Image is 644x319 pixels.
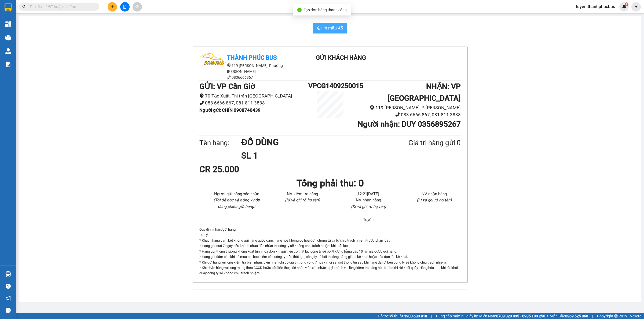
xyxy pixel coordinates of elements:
img: logo.jpg [199,53,226,80]
button: file-add [120,2,130,12]
b: Gửi khách hàng [33,8,53,33]
input: Tìm tên, số ĐT hoặc mã đơn [30,4,93,10]
b: Thành Phúc Bus [7,35,27,60]
h1: SL 1 [241,149,382,162]
span: tuyen.thanhphucbus [572,3,619,10]
span: message [6,308,11,313]
p: Lưu ý: [199,232,461,238]
p: * Hàng gửi quá 7 ngày nếu khách chưa đến nhận thì công ty sẽ không chịu trách nhiệm khi thất lạc. [199,243,461,249]
i: (Kí và ghi rõ họ tên) [285,198,320,202]
b: Gửi khách hàng [316,54,366,61]
span: plus [111,5,114,9]
span: | [592,313,593,319]
span: Cung cấp máy in - giấy in: [436,313,478,319]
strong: 1900 633 818 [404,314,427,318]
b: NHẬN : VP [GEOGRAPHIC_DATA] [387,82,461,103]
span: aim [135,5,139,9]
li: 12:21[DATE] [342,191,395,197]
span: caret-down [634,4,639,9]
li: NV kiểm tra hàng [276,191,329,197]
strong: 0369 525 060 [565,314,588,318]
h1: Tổng phải thu: 0 [199,176,461,191]
span: printer [317,26,321,31]
img: warehouse-icon [5,271,11,277]
p: * Khi nhận hàng vui lòng mang theo CCCD hoặc số điện thoại để nhân viên xác nhận, quý khách vui l... [199,265,461,276]
p: * Hàng gửi thông thường không xuất trình hóa đơn khi gửi, nếu có thất lạc công ty sẽ bồi thường b... [199,249,461,254]
span: 1 [625,2,627,6]
li: 083 6666 867, 081 811 3838 [352,111,461,118]
p: * Khách hàng cam kết không gửi hàng quốc cấm, hàng hóa không có hóa đơn chứng từ và tự chịu trách... [199,238,461,243]
span: environment [227,63,231,67]
li: Tuyền [342,217,395,223]
span: Miền Bắc [550,313,588,319]
button: aim [133,2,142,12]
p: * Hàng gửi đảm bảo khi có mua phí bảo hiểm bên công ty, nếu thất lạc, công ty sẽ bồi thường bằng ... [199,254,461,260]
button: printerIn mẫu A5 [313,23,347,33]
div: CR 25.000 [199,163,286,176]
span: Miền Nam [479,313,545,319]
li: 0836666867 [199,74,296,80]
button: plus [108,2,117,12]
sup: 1 [625,2,628,6]
img: logo.jpg [7,7,34,33]
div: Quy định nhận/gửi hàng : [199,227,461,276]
img: dashboard-icon [5,21,11,27]
li: NV nhận hàng [342,197,395,204]
img: logo-vxr [5,3,12,12]
span: phone [395,112,400,117]
h1: VPCG1409250015 [308,81,352,91]
span: In mẫu A5 [324,25,343,31]
img: solution-icon [5,62,11,67]
strong: 0708 023 035 - 0935 103 250 [496,314,545,318]
img: warehouse-icon [5,35,11,40]
i: (Tôi đã đọc và đồng ý nộp dung phiếu gửi hàng) [214,198,260,209]
li: Người gửi hàng xác nhận [210,191,263,197]
span: Hỗ trợ kỹ thuật: [378,313,427,319]
img: icon-new-feature [622,4,627,9]
span: Tạo đơn hàng thành công [304,8,347,12]
i: (Kí và ghi rõ họ tên) [351,204,386,209]
span: environment [199,93,204,98]
span: check-circle [297,8,302,12]
li: NV nhận hàng [408,191,461,197]
div: Tên hàng: [199,137,241,148]
button: caret-down [631,2,641,12]
b: Người nhận : DUY 0356895267 [358,120,461,129]
div: Giá trị hàng gửi: 0 [382,137,461,148]
span: search [22,5,26,9]
span: copyright [614,314,618,318]
b: Người gửi : CHÍN 0908740439 [199,107,261,113]
h1: ĐỒ DÙNG [241,136,382,149]
p: * Khi gửi hàng vui lòng kiểm tra biên nhận, biên nhận chỉ có giá trị trong vòng 7 ngày, mọi sai s... [199,260,461,265]
b: Thành Phúc Bus [227,54,277,61]
i: (Kí và ghi rõ họ tên) [417,198,452,202]
li: 083 6666 867, 081 811 3838 [199,99,308,107]
span: notification [6,296,11,301]
span: question-circle [6,284,11,289]
b: GỬI : VP Cần Giờ [199,82,255,91]
span: file-add [123,5,127,9]
li: 119 [PERSON_NAME], P [PERSON_NAME] [352,104,461,111]
span: environment [370,105,374,110]
span: phone [199,100,204,105]
img: warehouse-icon [5,48,11,54]
li: 119 [PERSON_NAME], Phường [PERSON_NAME] [199,63,296,74]
li: 70 Tắc Xuất, Thị trấn [GEOGRAPHIC_DATA] [199,92,308,100]
span: phone [227,75,231,79]
span: | [431,313,432,319]
span: ⚪️ [547,315,548,317]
